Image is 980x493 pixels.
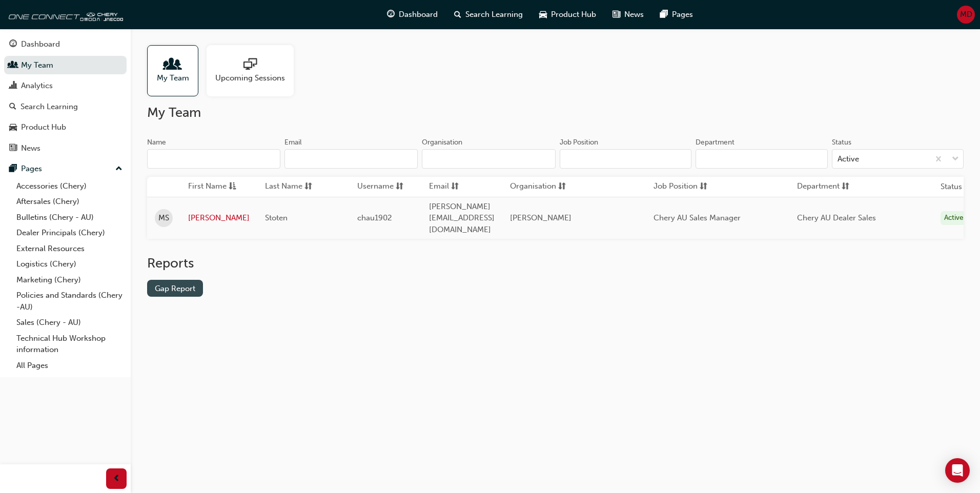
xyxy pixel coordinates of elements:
[797,180,853,193] button: Departmentsorting-icon
[357,213,392,222] span: chau1902
[551,9,596,20] span: Product Hub
[624,9,644,20] span: News
[451,180,459,193] span: sorting-icon
[357,180,394,193] span: Username
[12,315,127,331] a: Sales (Chery - AU)
[9,61,17,70] span: people-icon
[12,210,127,225] a: Bulletins (Chery - AU)
[12,331,127,358] a: Technical Hub Workshop information
[229,180,236,193] span: asc-icon
[797,180,840,193] span: Department
[21,101,78,113] div: Search Learning
[539,8,547,21] span: car-icon
[604,4,652,25] a: news-iconNews
[12,358,127,374] a: All Pages
[284,137,302,148] div: Email
[147,280,203,297] a: Gap Report
[696,149,828,169] input: Department
[9,165,17,174] span: pages-icon
[838,153,859,165] div: Active
[941,211,967,225] div: Active
[952,153,959,166] span: down-icon
[4,35,127,54] a: Dashboard
[12,178,127,194] a: Accessories (Chery)
[9,40,17,49] span: guage-icon
[510,180,566,193] button: Organisationsorting-icon
[672,9,693,20] span: Pages
[429,202,495,234] span: [PERSON_NAME][EMAIL_ADDRESS][DOMAIN_NAME]
[560,137,598,148] div: Job Position
[465,9,523,20] span: Search Learning
[147,149,280,169] input: Name
[4,159,127,178] button: Pages
[12,272,127,288] a: Marketing (Chery)
[243,58,257,72] span: sessionType_ONLINE_URL-icon
[4,76,127,95] a: Analytics
[207,45,302,96] a: Upcoming Sessions
[4,139,127,158] a: News
[429,180,449,193] span: Email
[265,180,302,193] span: Last Name
[4,118,127,137] a: Product Hub
[387,8,395,21] span: guage-icon
[12,241,127,257] a: External Resources
[265,180,321,193] button: Last Namesorting-icon
[957,6,975,24] button: MD
[21,163,42,175] div: Pages
[960,9,972,20] span: MD
[284,149,418,169] input: Email
[945,458,970,483] div: Open Intercom Messenger
[558,180,566,193] span: sorting-icon
[531,4,604,25] a: car-iconProduct Hub
[399,9,438,20] span: Dashboard
[5,4,123,25] img: oneconnect
[166,58,179,72] span: people-icon
[147,137,166,148] div: Name
[113,473,120,485] span: prev-icon
[21,38,60,50] div: Dashboard
[446,4,531,25] a: search-iconSearch Learning
[696,137,734,148] div: Department
[9,81,17,91] span: chart-icon
[147,45,207,96] a: My Team
[654,213,741,222] span: Chery AU Sales Manager
[832,137,851,148] div: Status
[21,142,40,154] div: News
[396,180,403,193] span: sorting-icon
[265,213,288,222] span: Stoten
[660,8,668,21] span: pages-icon
[560,149,692,169] input: Job Position
[9,144,17,153] span: news-icon
[21,80,53,92] div: Analytics
[4,33,127,159] button: DashboardMy TeamAnalyticsSearch LearningProduct HubNews
[654,180,710,193] button: Job Positionsorting-icon
[188,180,244,193] button: First Nameasc-icon
[147,255,964,272] h2: Reports
[188,212,250,224] a: [PERSON_NAME]
[422,137,462,148] div: Organisation
[379,4,446,25] a: guage-iconDashboard
[652,4,701,25] a: pages-iconPages
[9,123,17,132] span: car-icon
[842,180,849,193] span: sorting-icon
[510,213,571,222] span: [PERSON_NAME]
[21,121,66,133] div: Product Hub
[941,181,962,193] th: Status
[357,180,414,193] button: Usernamesorting-icon
[158,212,169,224] span: MS
[12,287,127,315] a: Policies and Standards (Chery -AU)
[654,180,698,193] span: Job Position
[797,213,876,222] span: Chery AU Dealer Sales
[612,8,620,21] span: news-icon
[510,180,556,193] span: Organisation
[12,225,127,241] a: Dealer Principals (Chery)
[12,256,127,272] a: Logistics (Chery)
[188,180,227,193] span: First Name
[9,102,16,112] span: search-icon
[157,72,189,84] span: My Team
[215,72,285,84] span: Upcoming Sessions
[12,194,127,210] a: Aftersales (Chery)
[115,162,122,176] span: up-icon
